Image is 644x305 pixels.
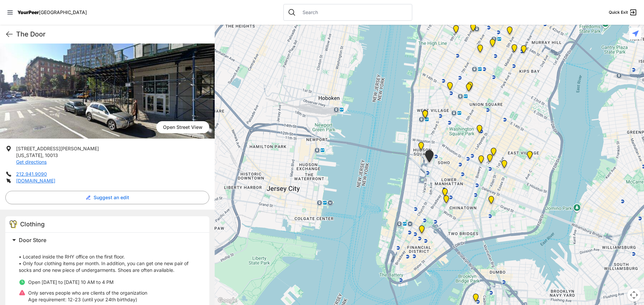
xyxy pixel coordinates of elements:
a: YourPeer[GEOGRAPHIC_DATA] [17,10,87,14]
span: [STREET_ADDRESS][PERSON_NAME] [16,146,99,151]
div: Manhattan [526,151,534,162]
div: Main Office [418,225,426,236]
span: , [42,152,44,158]
div: Church of St. Francis Xavier - Front Entrance [466,82,474,92]
span: Open Street View [156,121,209,133]
div: Chelsea [452,25,460,36]
span: Open [DATE] to [DATE] 10 AM to 4 PM [28,279,114,285]
input: Search [299,9,408,16]
span: [US_STATE] [16,152,42,158]
p: 12-23 (until your 24th birthday) [28,296,147,303]
div: Greenwich Village [421,110,429,121]
div: Lower East Side Youth Drop-in Center. Yellow doors with grey buzzer on the right [487,196,495,207]
a: Quick Exit [609,8,637,16]
img: Google [216,296,238,305]
span: Clothing [20,221,45,228]
div: Bowery Campus [477,155,485,166]
div: Harvey Milk High School [475,125,484,136]
div: Main Location, SoHo, DYCD Youth Drop-in Center [424,150,435,165]
div: Back of the Church [465,83,473,94]
span: Age requirement: [28,297,66,302]
a: Get directions [16,159,47,165]
button: Map camera controls [627,288,641,302]
span: Door Store [19,237,46,243]
span: 10013 [45,152,58,158]
span: Only serves people who are clients of the organization [28,290,147,296]
div: St. Joseph House [486,154,494,165]
div: Headquarters [488,39,497,50]
div: Maryhouse [489,148,498,158]
div: Church of the Village [446,82,454,93]
a: 212.941.9090 [16,171,47,177]
div: Tribeca Campus/New York City Rescue Mission [441,188,449,199]
div: Greater New York City [510,44,519,55]
div: University Community Social Services (UCSS) [500,160,508,171]
span: YourPeer [17,9,39,15]
div: Art and Acceptance LGBTQIA2S+ Program [421,110,429,121]
div: Manhattan Criminal Court [442,195,450,206]
a: Open this area in Google Maps (opens a new window) [216,296,238,305]
div: Mainchance Adult Drop-in Center [520,45,528,56]
div: New Location, Headquarters [476,45,484,55]
h1: The Door [16,29,209,39]
a: [DOMAIN_NAME] [16,178,55,183]
span: [GEOGRAPHIC_DATA] [39,9,87,15]
div: Antonio Olivieri Drop-in Center [469,23,477,34]
span: Suggest an edit [94,194,129,201]
button: Suggest an edit [5,191,209,204]
span: Quick Exit [609,10,628,15]
p: • Located inside the RHY office on the first floor. • Only four clothing items per month. In addi... [19,247,201,274]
